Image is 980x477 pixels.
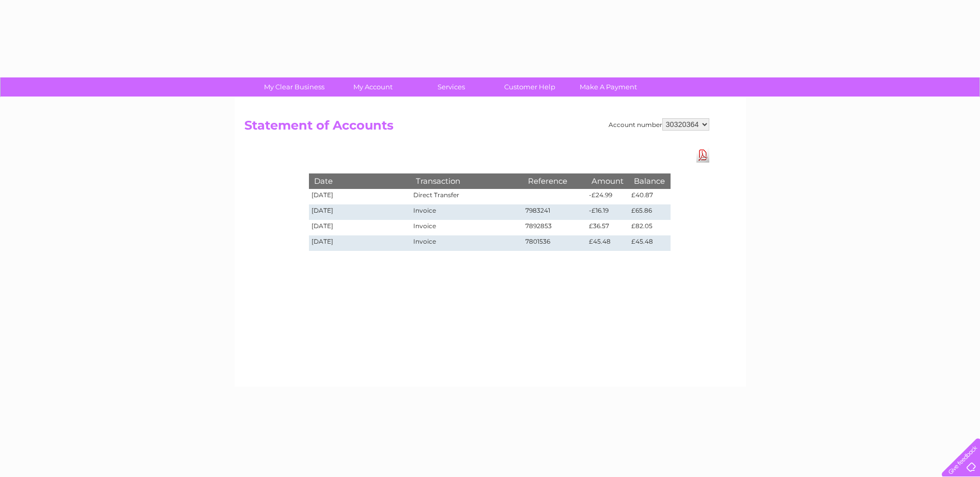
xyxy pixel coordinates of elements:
[309,173,411,188] th: Date
[629,235,670,251] td: £45.48
[629,204,670,220] td: £65.86
[487,77,572,97] a: Customer Help
[629,220,670,235] td: £82.05
[586,235,629,251] td: £45.48
[523,173,587,188] th: Reference
[411,235,522,251] td: Invoice
[523,220,587,235] td: 7892853
[409,77,494,97] a: Services
[523,235,587,251] td: 7801536
[252,77,337,97] a: My Clear Business
[696,148,709,163] a: Download Pdf
[586,173,629,188] th: Amount
[586,189,629,204] td: -£24.99
[411,173,522,188] th: Transaction
[309,189,411,204] td: [DATE]
[411,204,522,220] td: Invoice
[309,235,411,251] td: [DATE]
[523,204,587,220] td: 7983241
[586,220,629,235] td: £36.57
[609,118,709,131] div: Account number
[629,189,670,204] td: £40.87
[629,173,670,188] th: Balance
[330,77,415,97] a: My Account
[566,77,651,97] a: Make A Payment
[586,204,629,220] td: -£16.19
[411,189,522,204] td: Direct Transfer
[309,204,411,220] td: [DATE]
[244,118,709,138] h2: Statement of Accounts
[309,220,411,235] td: [DATE]
[411,220,522,235] td: Invoice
